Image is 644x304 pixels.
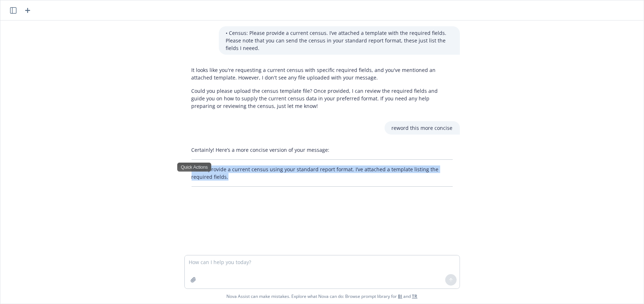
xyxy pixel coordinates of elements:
[412,293,418,299] a: TR
[192,146,453,154] p: Certainly! Here’s a more concise version of your message:
[392,124,453,132] p: reword this more concise
[192,165,453,181] p: Please provide a current census using your standard report format. I’ve attached a template listi...
[192,66,453,81] p: It looks like you're requesting a current census with specific required fields, and you've mentio...
[398,293,403,299] a: BI
[3,289,641,304] span: Nova Assist can make mistakes. Explore what Nova can do: Browse prompt library for and
[192,87,453,110] p: Could you please upload the census template file? Once provided, I can review the required fields...
[226,29,453,52] p: • Census: Please provide a current census. I’ve attached a template with the required fields. Ple...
